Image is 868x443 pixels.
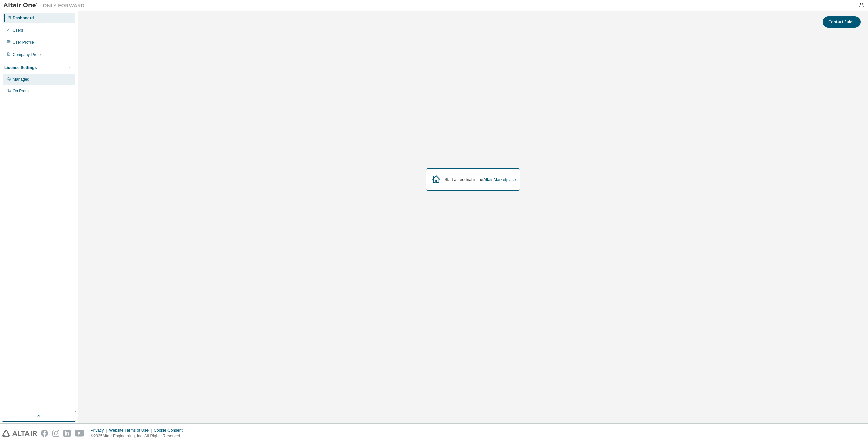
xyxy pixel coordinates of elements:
[154,428,186,433] div: Cookie Consent
[41,430,48,437] img: facebook.svg
[4,65,37,70] div: License Settings
[13,27,23,33] div: Users
[91,433,187,439] p: © 2025 Altair Engineering, Inc. All Rights Reserved.
[91,428,109,433] div: Privacy
[52,430,59,437] img: instagram.svg
[3,2,88,9] img: Altair One
[63,430,71,437] img: linkedin.svg
[13,40,34,45] div: User Profile
[13,88,29,94] div: On Prem
[13,77,29,82] div: Managed
[823,16,861,28] button: Contact Sales
[13,15,34,21] div: Dashboard
[109,428,154,433] div: Website Terms of Use
[2,430,37,437] img: altair_logo.svg
[483,177,516,182] a: Altair Marketplace
[13,52,43,57] div: Company Profile
[75,430,84,437] img: youtube.svg
[445,177,516,182] div: Start a free trial in the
